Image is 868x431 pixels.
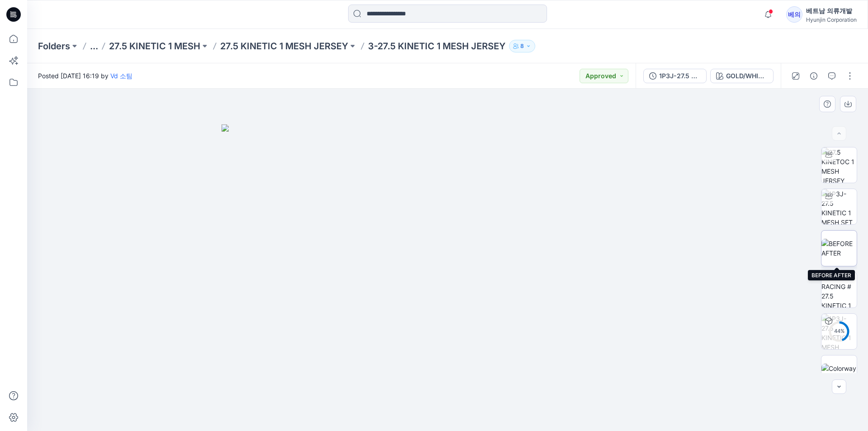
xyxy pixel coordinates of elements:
p: 3-27.5 KINETIC 1 MESH JERSEY [368,40,505,52]
button: 1P3J-27.5 KINETIC 1 MESH [643,69,707,83]
div: 베트남 의류개발 [806,5,857,16]
a: 27.5 KINETIC 1 MESH JERSEY [220,40,348,52]
button: GOLD/WHITE/BLACK [710,69,774,83]
img: FLY RACING # 27.5 KINETIC 1 MESH JERSEY (S-2XL) 25.07.03 LAYOUT (update silicon) [821,272,857,308]
img: 27.5 KINETOC 1 MESH JERSEY [821,147,857,183]
div: GOLD/WHITE/BLACK [726,71,768,81]
img: BEFORE AFTER [821,239,857,258]
a: 27.5 KINETIC 1 MESH [109,40,200,52]
div: 44 % [828,327,850,335]
button: ... [90,40,98,52]
img: Colorway Cover [821,364,857,383]
a: Vd 소팀 [110,72,132,80]
button: 8 [509,40,535,52]
div: 1P3J-27.5 KINETIC 1 MESH [659,71,701,81]
span: Posted [DATE] 16:19 by [38,71,132,81]
button: Details [807,69,821,83]
img: 1P3J-27.5 KINETIC 1 MESH SET [821,189,857,224]
p: 8 [520,41,524,51]
div: 베의 [786,6,802,23]
div: Hyunjin Corporation [806,16,857,23]
img: 1P3J-27.5 KINETIC 1 MESH GOLD/WHITE/BLACK [821,314,857,349]
a: Folders [38,40,70,52]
